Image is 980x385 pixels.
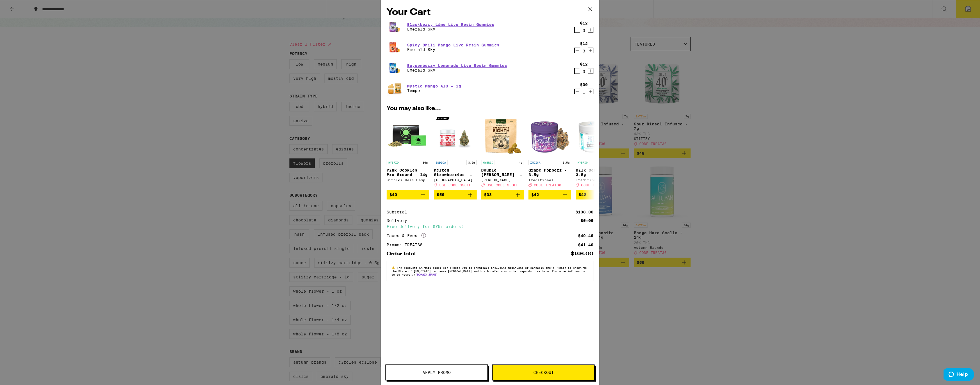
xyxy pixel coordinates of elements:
div: Traditional [528,178,571,182]
button: Add to bag [387,190,429,199]
a: Open page for Pink Cookies Pre-Ground - 14g from Circles Base Camp [387,114,429,190]
a: Open page for Grape Popperz - 3.5g from Traditional [528,114,571,190]
div: Delivery [387,219,411,223]
div: Subtotal [387,210,411,214]
span: $42 [579,192,586,197]
img: Traditional - Milk Censored - 3.5g [576,114,618,157]
button: Add to bag [576,190,618,199]
button: Decrement [574,68,580,74]
span: USE CODE 35OFF [439,183,471,187]
button: Increment [588,68,593,74]
a: Open page for Milk Censored - 3.5g from Traditional [576,114,618,190]
div: Circles Base Camp [387,178,429,182]
button: Increment [588,89,593,94]
div: $146.00 [571,251,593,256]
div: [PERSON_NAME] Farms [481,178,524,182]
p: HYBRID [576,160,589,165]
div: [GEOGRAPHIC_DATA] [434,178,477,182]
img: Traditional - Grape Popperz - 3.5g [528,114,571,157]
span: $42 [531,192,539,197]
a: Mystic Mango AIO - 1g [407,84,461,88]
a: Blackberry Lime Live Resin Gummies [407,22,494,27]
span: CODE TREAT30 [581,183,609,187]
img: Emerald Sky - Spicy Chili Mango Live Resin Gummies [387,39,403,55]
p: 14g [421,160,429,165]
div: -$41.40 [575,243,593,247]
img: Lowell Farms - Double Mintz - 4g [481,114,524,157]
div: Traditional [576,178,618,182]
p: Melted Strawberries - 3.5g [434,168,477,177]
div: Free delivery for $75+ orders! [387,225,593,229]
span: Checkout [533,370,554,374]
p: Emerald Sky [407,27,494,31]
span: USE CODE 35OFF [487,183,518,187]
p: INDICA [528,160,542,165]
p: Emerald Sky [407,47,499,52]
div: Order Total [387,251,420,256]
div: $12 [580,41,588,46]
button: Decrement [574,27,580,33]
button: Apply Promo [385,364,488,380]
button: Increment [588,27,593,33]
iframe: Opens a widget where you can find more information [944,368,974,382]
div: $12 [580,21,588,25]
a: Open page for Double Mintz - 4g from Lowell Farms [481,114,524,190]
a: Spicy Chili Mango Live Resin Gummies [407,43,499,47]
div: Taxes & Fees [387,233,426,238]
div: $138.00 [575,210,593,214]
div: 3 [580,49,588,53]
div: $49.40 [578,234,593,238]
span: The products in this order can expose you to chemicals including marijuana or cannabis smoke, whi... [391,266,587,276]
a: Open page for Melted Strawberries - 3.5g from Ember Valley [434,114,477,190]
button: Decrement [574,48,580,53]
div: $12 [580,62,588,66]
button: Checkout [492,364,595,380]
button: Increment [588,48,593,53]
a: Boysenberry Lemonade Live Resin Gummies [407,63,507,68]
img: Ember Valley - Melted Strawberries - 3.5g [434,114,477,157]
p: 3.5g [561,160,571,165]
img: Tempo - Mystic Mango AIO - 1g [387,80,403,96]
p: Milk Censored - 3.5g [576,168,618,177]
p: 3.5g [466,160,477,165]
p: Grape Popperz - 3.5g [528,168,571,177]
button: Add to bag [434,190,477,199]
img: Circles Base Camp - Pink Cookies Pre-Ground - 14g [387,114,429,157]
h2: Your Cart [387,6,593,19]
a: [DOMAIN_NAME] [415,273,438,276]
span: CODE TREAT30 [534,183,561,187]
p: INDICA [434,160,448,165]
div: $30 [580,82,588,87]
p: Tempo [407,88,461,93]
div: Promo: TREAT30 [387,243,426,247]
div: 3 [580,69,588,74]
div: $5.00 [581,219,593,223]
button: Add to bag [481,190,524,199]
p: Emerald Sky [407,68,507,72]
p: Double [PERSON_NAME] - 4g [481,168,524,177]
img: Emerald Sky - Boysenberry Lemonade Live Resin Gummies [387,60,403,76]
span: $33 [484,192,492,197]
div: 3 [580,28,588,33]
p: HYBRID [481,160,495,165]
span: ⚠️ [391,266,397,269]
h2: You may also like... [387,106,593,111]
span: Apply Promo [422,370,451,374]
span: $50 [437,192,444,197]
span: $40 [389,192,397,197]
p: 4g [517,160,524,165]
button: Decrement [574,89,580,94]
img: Emerald Sky - Blackberry Lime Live Resin Gummies [387,19,403,35]
p: Pink Cookies Pre-Ground - 14g [387,168,429,177]
div: 1 [580,90,588,94]
button: Add to bag [528,190,571,199]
